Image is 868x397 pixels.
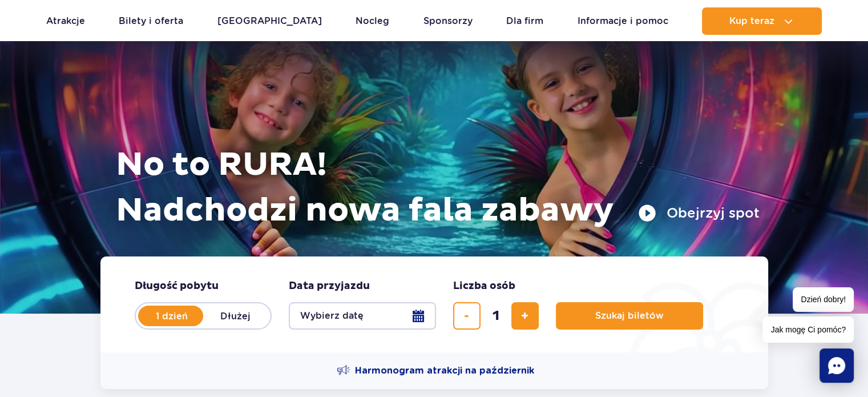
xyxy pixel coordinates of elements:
[511,302,539,330] button: dodaj bilet
[139,304,204,328] label: 1 dzień
[116,142,760,234] h1: No to RURA! Nadchodzi nowa fala zabawy
[355,364,534,377] span: Harmonogram atrakcji na październik
[453,302,481,330] button: usuń bilet
[595,311,664,321] span: Szukaj biletów
[135,279,219,293] span: Długość pobytu
[423,7,473,35] a: Sponsorzy
[289,279,370,293] span: Data przyjazdu
[337,364,534,378] a: Harmonogram atrakcji na październik
[453,279,515,293] span: Liczba osób
[100,256,768,352] form: Planowanie wizyty w Park of Poland
[638,204,760,222] button: Obejrzyj spot
[702,7,822,35] button: Kup teraz
[729,16,774,26] span: Kup teraz
[556,302,703,330] button: Szukaj biletów
[793,287,854,312] span: Dzień dobry!
[506,7,543,35] a: Dla firm
[289,302,436,330] button: Wybierz datę
[203,304,268,328] label: Dłużej
[482,302,510,330] input: liczba biletów
[46,7,85,35] a: Atrakcje
[217,7,322,35] a: [GEOGRAPHIC_DATA]
[762,316,854,343] span: Jak mogę Ci pomóc?
[119,7,183,35] a: Bilety i oferta
[578,7,668,35] a: Informacje i pomoc
[356,7,389,35] a: Nocleg
[819,348,854,383] div: Chat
